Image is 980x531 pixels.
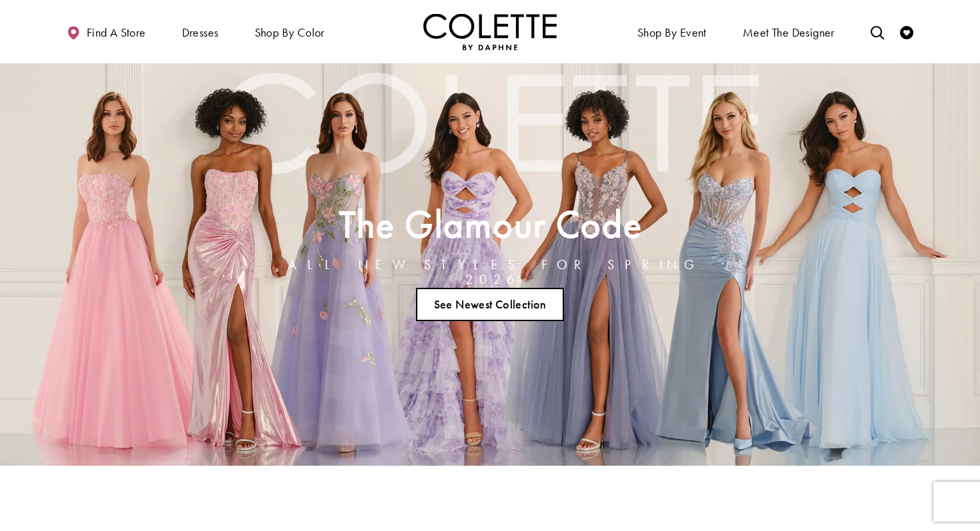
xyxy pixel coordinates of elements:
[867,13,887,50] a: Toggle search
[634,13,710,50] span: Shop By Event
[423,13,557,50] img: Colette by Daphne
[739,13,838,50] a: Meet the designer
[182,26,219,39] span: Dresses
[258,282,722,326] ul: Slider Links
[637,26,707,39] span: Shop By Event
[416,288,564,321] a: See Newest Collection The Glamour Code ALL NEW STYLES FOR SPRING 2026
[87,26,146,39] span: Find a store
[423,13,557,50] a: Visit Home Page
[743,26,835,39] span: Meet the designer
[251,13,328,50] span: Shop by color
[179,13,222,50] span: Dresses
[262,206,718,243] h2: The Glamour Code
[63,13,149,50] a: Find a store
[255,26,325,39] span: Shop by color
[897,13,917,50] a: Check Wishlist
[262,257,718,286] h4: ALL NEW STYLES FOR SPRING 2026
